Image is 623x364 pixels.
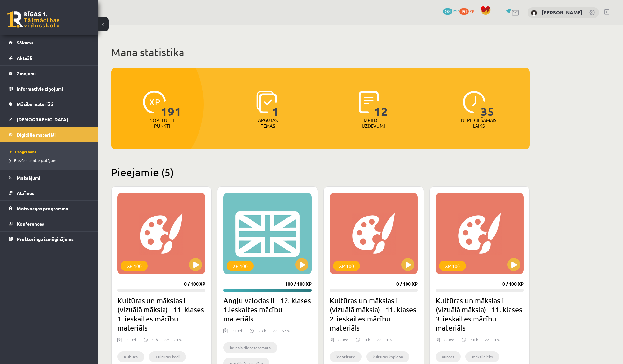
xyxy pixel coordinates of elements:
p: 0 h [365,337,370,343]
div: XP 100 [121,261,148,271]
p: 23 h [258,328,266,334]
a: Mācību materiāli [9,96,90,112]
p: Nopelnītie punkti [149,117,175,129]
a: Maksājumi [9,170,90,185]
h2: Kultūras un mākslas i (vizuālā māksla) - 11. klases 2. ieskaites mācību materiāls [330,296,418,332]
img: icon-xp-0682a9bc20223a9ccc6f5883a126b849a74cddfe5390d2b41b4391c66f2066e7.svg [143,91,166,113]
a: [PERSON_NAME] [542,9,582,16]
span: Proktoringa izmēģinājums [17,236,74,242]
li: lasītāja dienasgrāmata [223,342,277,353]
p: Apgūtās tēmas [255,117,281,129]
a: Digitālie materiāli [9,127,90,142]
span: 35 [481,91,494,117]
li: mākslinieks [465,351,499,362]
span: 264 [443,8,452,15]
span: [DEMOGRAPHIC_DATA] [17,116,68,122]
legend: Maksājumi [17,170,90,185]
a: 264 mP [443,8,459,13]
div: 5 uzd. [126,337,137,347]
span: 191 [459,8,469,15]
p: Nepieciešamais laiks [461,117,496,129]
h2: Kultūras un mākslas i (vizuālā māksla) - 11. klases 3. ieskaites mācību materiāls [436,296,524,332]
li: autors [436,351,461,362]
a: Proktoringa izmēģinājums [9,232,90,247]
p: 20 % [173,337,182,343]
a: Programma [10,149,92,155]
li: Kultūra [117,351,144,362]
p: 0 % [494,337,500,343]
span: Sākums [17,40,33,45]
span: Biežāk uzdotie jautājumi [10,158,57,163]
a: 191 xp [459,8,477,13]
div: 8 uzd. [338,337,349,347]
img: Rebeka Trofimova [531,10,537,16]
span: Motivācijas programma [17,205,68,211]
a: [DEMOGRAPHIC_DATA] [9,112,90,127]
a: Aktuāli [9,50,90,65]
a: Konferences [9,216,90,231]
a: Ziņojumi [9,66,90,81]
li: kultūras kopiena [366,351,409,362]
p: 9 h [152,337,158,343]
li: identitāte [330,351,362,362]
a: Biežāk uzdotie jautājumi [10,157,92,163]
a: Motivācijas programma [9,201,90,216]
span: mP [453,8,459,13]
img: icon-clock-7be60019b62300814b6bd22b8e044499b485619524d84068768e800edab66f18.svg [463,91,486,113]
a: Sākums [9,35,90,50]
span: Atzīmes [17,190,34,196]
p: 67 % [282,328,290,334]
h2: Pieejamie (5) [111,166,530,179]
div: XP 100 [439,261,466,271]
span: Programma [10,149,37,154]
legend: Informatīvie ziņojumi [17,81,90,96]
h1: Mana statistika [111,46,530,59]
span: Digitālie materiāli [17,132,56,138]
div: 3 uzd. [232,328,243,338]
span: xp [470,8,474,13]
span: 1 [272,91,279,117]
a: Rīgas 1. Tālmācības vidusskola [7,11,60,28]
div: XP 100 [227,261,254,271]
span: 191 [161,91,182,117]
a: Informatīvie ziņojumi [9,81,90,96]
div: XP 100 [333,261,360,271]
span: 12 [374,91,388,117]
p: 10 h [471,337,478,343]
span: Aktuāli [17,55,32,61]
h2: Kultūras un mākslas i (vizuālā māksla) - 11. klases 1. ieskaites mācību materiāls [117,296,205,332]
legend: Ziņojumi [17,66,90,81]
img: icon-completed-tasks-ad58ae20a441b2904462921112bc710f1caf180af7a3daa7317a5a94f2d26646.svg [359,91,379,113]
span: Konferences [17,221,44,227]
img: icon-learned-topics-4a711ccc23c960034f471b6e78daf4a3bad4a20eaf4de84257b87e66633f6470.svg [256,91,277,113]
p: 0 % [386,337,392,343]
li: Kultūras kodi [149,351,186,362]
p: Izpildīti uzdevumi [360,117,386,129]
h2: Angļu valodas ii - 12. klases 1.ieskaites mācību materiāls [223,296,311,323]
a: Atzīmes [9,185,90,200]
div: 8 uzd. [444,337,455,347]
span: Mācību materiāli [17,101,53,107]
